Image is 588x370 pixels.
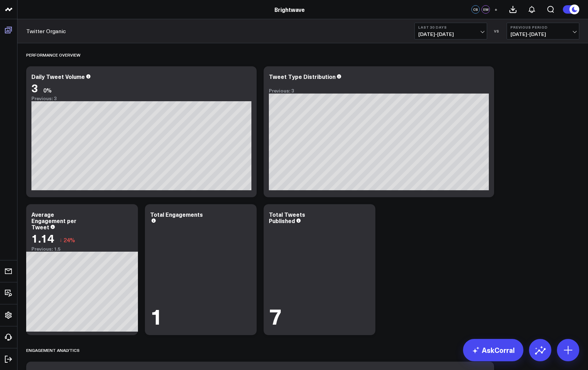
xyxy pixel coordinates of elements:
div: Performance Overview [26,47,80,63]
div: 7 [269,305,282,326]
span: 24% [64,236,75,244]
span: [DATE] - [DATE] [510,31,575,37]
div: Total Tweets Published [269,210,305,224]
div: Previous: 3 [31,96,251,101]
a: Brightwave [274,6,305,13]
div: 0% [43,86,52,94]
div: EW [482,5,490,14]
div: Engagement Analytics [26,342,80,358]
button: Previous Period[DATE]-[DATE] [507,23,579,39]
a: AskCorral [463,339,523,361]
div: Daily Tweet Volume [31,73,85,80]
a: Twitter Organic [26,27,66,35]
div: CS [471,5,480,14]
span: + [494,7,498,12]
button: Last 30 Days[DATE]-[DATE] [414,23,487,39]
div: Average Engagement per Tweet [31,210,76,231]
b: Previous Period [510,25,575,29]
div: Tweet Type Distribution [269,73,336,80]
div: 3 [31,81,38,94]
span: ↓ [59,235,62,244]
b: Last 30 Days [418,25,483,29]
div: Total Engagements [150,210,203,218]
div: VS [491,29,503,33]
span: [DATE] - [DATE] [418,31,483,37]
div: 1 [150,305,163,326]
button: + [492,5,500,14]
div: Previous: 1.5 [31,246,133,252]
div: Previous: 3 [269,88,489,94]
div: 1.14 [31,232,54,244]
